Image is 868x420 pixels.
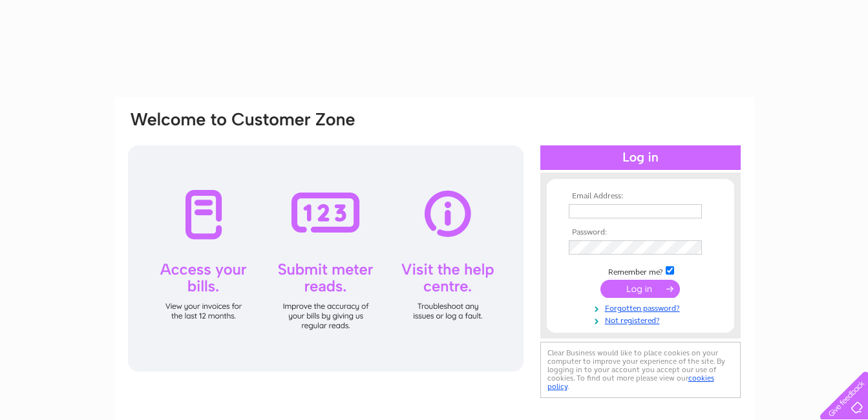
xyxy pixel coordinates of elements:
[569,301,715,313] a: Forgotten password?
[566,228,715,237] th: Password:
[566,264,715,277] td: Remember me?
[569,313,715,326] a: Not registered?
[600,280,680,298] input: Submit
[566,192,715,201] th: Email Address:
[540,342,741,398] div: Clear Business would like to place cookies on your computer to improve your experience of the sit...
[547,373,714,391] a: cookies policy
